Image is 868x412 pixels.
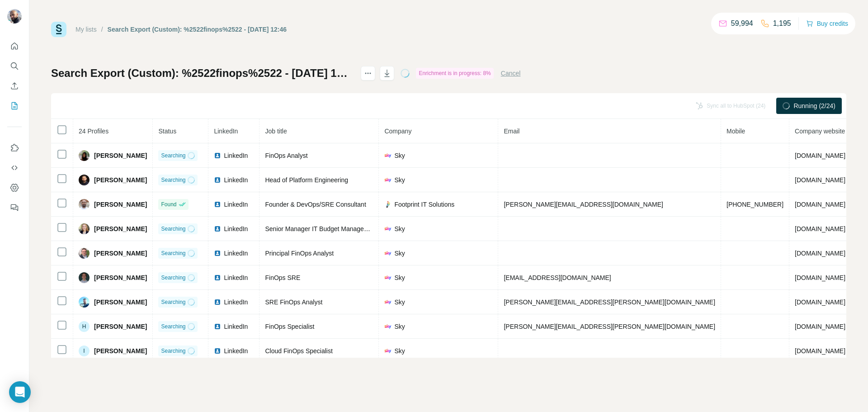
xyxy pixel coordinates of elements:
span: [PERSON_NAME] [94,273,147,282]
p: 59,994 [731,18,753,29]
span: Sky [394,151,405,160]
span: LinkedIn [224,200,248,209]
button: Quick start [7,38,22,54]
span: LinkedIn [224,322,248,331]
button: Use Surfe on LinkedIn [7,140,22,156]
div: Enrichment is in progress: 8% [416,68,493,79]
span: LinkedIn [224,224,248,233]
span: SRE FinOps Analyst [265,298,322,306]
button: Feedback [7,199,22,216]
span: Sky [394,346,405,355]
span: [DOMAIN_NAME] [795,323,845,330]
span: LinkedIn [224,249,248,258]
span: FinOps SRE [265,274,300,281]
img: Avatar [7,9,22,24]
span: Footprint IT Solutions [394,200,454,209]
button: My lists [7,98,22,114]
img: LinkedIn logo [214,347,221,355]
span: Company website [795,128,845,135]
img: company-logo [384,176,392,184]
span: Cloud FinOps Specialist [265,347,332,355]
div: Search Export (Custom): %2522finops%2522 - [DATE] 12:46 [108,25,287,34]
img: LinkedIn logo [214,274,221,281]
span: [PERSON_NAME] [94,200,147,209]
img: company-logo [384,323,392,330]
img: company-logo [384,274,392,281]
img: company-logo [384,201,392,208]
span: Principal FinOps Analyst [265,250,334,257]
span: [DOMAIN_NAME] [795,274,845,281]
span: Company [384,128,411,135]
span: Status [158,128,176,135]
button: Buy credits [806,17,848,30]
span: FinOps Specialist [265,323,314,330]
img: LinkedIn logo [214,201,221,208]
button: actions [361,66,375,81]
span: Searching [161,152,185,160]
span: [DOMAIN_NAME] [795,176,845,184]
span: FinOps Analyst [265,152,307,159]
span: LinkedIn [224,273,248,282]
span: Mobile [726,128,745,135]
span: [DOMAIN_NAME] [795,298,845,306]
img: LinkedIn logo [214,250,221,257]
span: Searching [161,347,185,355]
span: Job title [265,128,287,135]
span: LinkedIn [224,346,248,355]
span: Searching [161,225,185,233]
img: LinkedIn logo [214,176,221,184]
span: [PERSON_NAME][EMAIL_ADDRESS][DOMAIN_NAME] [504,201,663,208]
span: LinkedIn [224,151,248,160]
img: company-logo [384,347,392,355]
div: I [79,346,90,356]
span: Searching [161,298,185,306]
span: Searching [161,249,185,257]
img: company-logo [384,250,392,257]
span: Found [161,200,176,208]
img: company-logo [384,298,392,306]
a: My lists [75,26,97,33]
span: Sky [394,273,405,282]
span: [PERSON_NAME] [94,224,147,233]
img: Avatar [79,272,90,283]
span: [PERSON_NAME] [94,249,147,258]
span: LinkedIn [214,128,238,135]
button: Cancel [501,69,521,78]
img: LinkedIn logo [214,323,221,330]
img: Avatar [79,248,90,259]
img: LinkedIn logo [214,225,221,232]
img: Avatar [79,223,90,234]
button: Enrich CSV [7,78,22,94]
span: [PERSON_NAME] [94,298,147,307]
img: Avatar [79,150,90,161]
span: Senior Manager IT Budget Management & FinOps [265,225,406,232]
span: Sky [394,322,405,331]
span: [PERSON_NAME] [94,151,147,160]
div: Open Intercom Messenger [9,381,31,403]
span: Searching [161,176,185,184]
span: Founder & DevOps/SRE Consultant [265,201,366,208]
span: Running (2/24) [793,101,835,110]
span: Email [504,128,519,135]
span: [DOMAIN_NAME] [795,250,845,257]
button: Dashboard [7,180,22,196]
span: Head of Platform Engineering [265,176,348,184]
span: LinkedIn [224,298,248,307]
img: Avatar [79,297,90,308]
img: LinkedIn logo [214,298,221,306]
img: Surfe Logo [51,22,66,37]
span: LinkedIn [224,175,248,185]
span: [DOMAIN_NAME] [795,347,845,355]
span: [PERSON_NAME] [94,346,147,355]
button: Search [7,58,22,74]
img: Avatar [79,199,90,210]
span: [DOMAIN_NAME] [795,225,845,232]
span: [PERSON_NAME][EMAIL_ADDRESS][PERSON_NAME][DOMAIN_NAME] [504,323,715,330]
img: company-logo [384,225,392,232]
span: [PERSON_NAME] [94,175,147,185]
span: [PHONE_NUMBER] [726,201,783,208]
span: [EMAIL_ADDRESS][DOMAIN_NAME] [504,274,611,281]
span: [DOMAIN_NAME] [795,152,845,159]
img: LinkedIn logo [214,152,221,159]
img: Avatar [79,175,90,185]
